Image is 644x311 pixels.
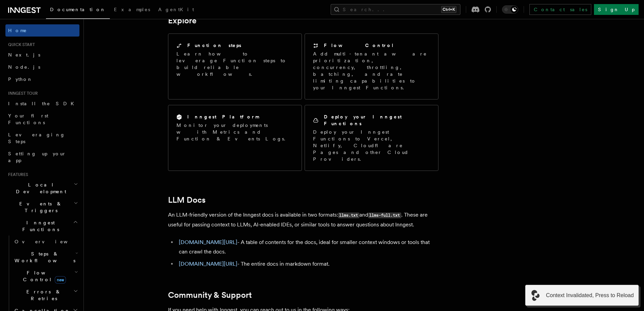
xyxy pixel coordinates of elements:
span: Python [8,76,33,82]
span: Events & Triggers [5,200,74,214]
a: Function stepsLearn how to leverage Function steps to build reliable workflows. [168,34,302,99]
span: Steps & Workflows [12,250,75,264]
span: Next.js [8,52,40,58]
a: [DOMAIN_NAME][URL] [179,261,237,267]
span: Home [8,27,27,34]
span: new [55,276,66,284]
span: Flow Control [12,269,74,283]
button: Errors & Retries [12,286,79,305]
a: Install the SDK [5,97,79,110]
a: LLM Docs [168,195,206,205]
h2: Inngest Platform [187,113,259,120]
p: Deploy your Inngest Functions to Vercel, Netlify, Cloudflare Pages and other Cloud Providers. [313,129,430,162]
a: Setting up your app [5,148,79,166]
span: Your first Functions [8,113,48,125]
h2: Function steps [187,42,241,49]
code: llms.txt [338,213,359,218]
button: Inngest Functions [5,217,79,236]
li: - A table of contents for the docs, ideal for smaller context windows or tools that can crawl the... [177,238,438,257]
a: Leveraging Steps [5,129,79,148]
span: Documentation [50,7,106,12]
span: Node.js [8,64,40,70]
a: Examples [110,2,154,18]
a: Flow ControlAdd multi-tenant aware prioritization, concurrency, throttling, batching, and rate li... [305,34,438,99]
button: Flow Controlnew [12,267,79,286]
a: Node.js [5,61,79,73]
span: Inngest Functions [5,219,73,233]
p: Monitor your deployments with Metrics and Function & Events Logs. [176,122,293,142]
a: Home [5,24,79,37]
h2: Deploy your Inngest Functions [324,113,430,127]
span: Setting up your app [8,151,66,163]
span: Local Development [5,181,74,195]
span: Examples [114,7,150,12]
p: Learn how to leverage Function steps to build reliable workflows. [176,50,293,77]
a: Python [5,73,79,85]
button: Local Development [5,179,79,198]
a: Contact sales [529,4,591,15]
a: Deploy your Inngest FunctionsDeploy your Inngest Functions to Vercel, Netlify, Cloudflare Pages a... [305,105,438,171]
span: Overview [15,239,84,244]
a: Overview [12,236,79,248]
a: [DOMAIN_NAME][URL] [179,239,237,245]
p: Add multi-tenant aware prioritization, concurrency, throttling, batching, and rate limiting capab... [313,50,430,91]
span: Context Invalidated, Press to Reload [546,291,634,299]
code: llms-full.txt [368,213,401,218]
span: Leveraging Steps [8,132,65,144]
a: Your first Functions [5,110,79,129]
p: An LLM-friendly version of the Inngest docs is available in two formats: and . These are useful f... [168,210,438,229]
button: Toggle dark mode [502,5,518,14]
button: Search...Ctrl+K [331,4,460,15]
span: Install the SDK [8,101,78,106]
a: Next.js [5,49,79,61]
h2: Flow Control [324,42,394,49]
button: Events & Triggers [5,198,79,217]
kbd: Ctrl+K [441,6,456,13]
a: Inngest PlatformMonitor your deployments with Metrics and Function & Events Logs. [168,105,302,171]
span: Inngest tour [5,91,38,96]
button: Steps & Workflows [12,248,79,267]
a: Documentation [46,2,110,19]
span: AgentKit [158,7,194,12]
li: - The entire docs in markdown format. [177,259,438,269]
a: Explore [168,16,196,25]
span: Features [5,172,28,177]
span: Quick start [5,42,35,47]
a: Sign Up [594,4,639,15]
a: AgentKit [154,2,198,18]
span: Errors & Retries [12,288,73,302]
a: Community & Support [168,290,252,300]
